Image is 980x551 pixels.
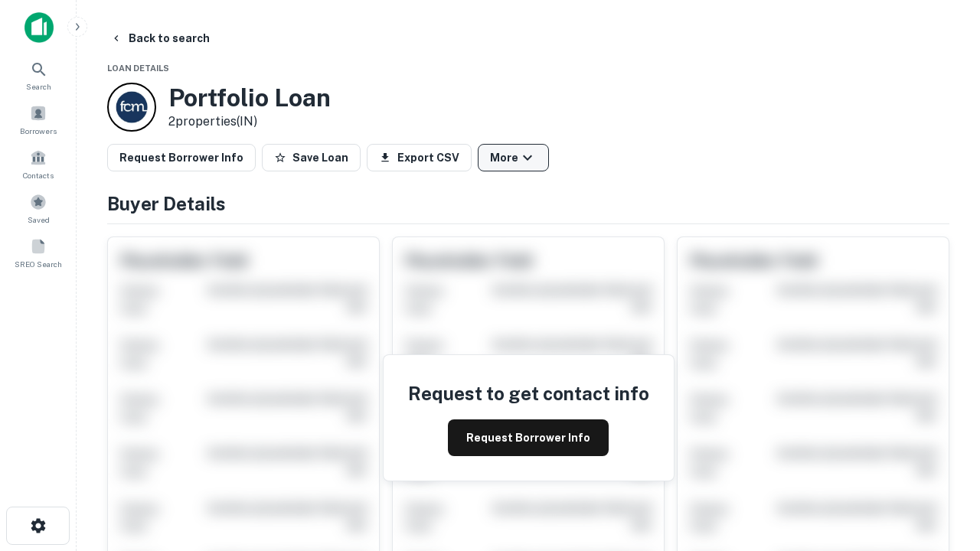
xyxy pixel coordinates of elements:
[367,144,472,171] button: Export CSV
[5,99,72,140] a: Borrowers
[23,169,54,181] span: Contacts
[24,12,54,43] img: capitalize-icon.png
[5,187,72,229] a: Saved
[478,144,549,171] button: More
[448,419,609,456] button: Request Borrower Info
[168,112,331,131] p: 2 properties (IN)
[26,80,51,93] span: Search
[15,258,62,270] span: SREO Search
[107,144,256,171] button: Request Borrower Info
[903,380,980,453] iframe: Chat Widget
[107,64,169,73] span: Loan Details
[168,83,331,112] h3: Portfolio Loan
[5,143,72,184] a: Contacts
[20,125,57,137] span: Borrowers
[28,214,50,226] span: Saved
[408,380,649,407] h4: Request to get contact info
[262,144,361,171] button: Save Loan
[5,54,72,96] a: Search
[104,24,216,52] button: Back to search
[5,232,72,273] a: SREO Search
[107,190,949,217] h4: Buyer Details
